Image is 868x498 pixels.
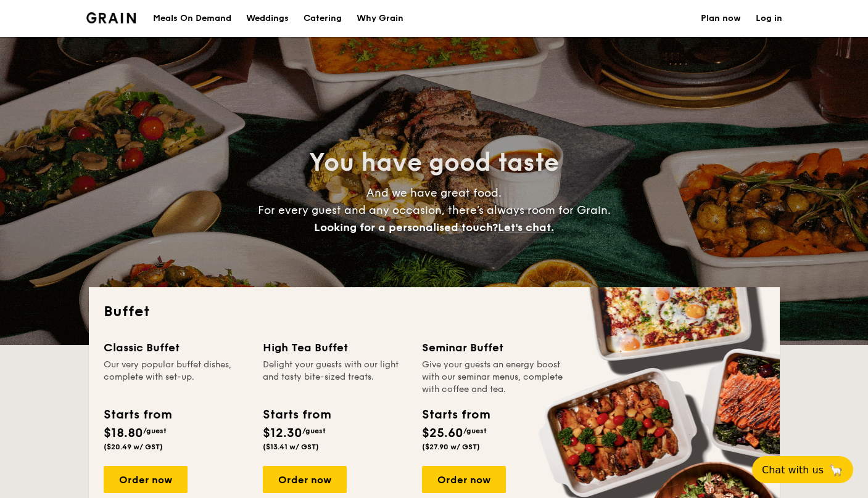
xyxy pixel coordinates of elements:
[263,406,330,424] div: Starts from
[762,464,824,476] span: Chat with us
[104,426,143,441] span: $18.80
[422,426,463,441] span: $25.60
[86,12,136,23] a: Logotype
[422,443,480,451] span: ($27.90 w/ GST)
[104,339,248,356] div: Classic Buffet
[104,443,163,451] span: ($20.49 w/ GST)
[104,406,171,424] div: Starts from
[263,339,407,356] div: High Tea Buffet
[498,221,554,234] span: Let's chat.
[104,302,765,322] h2: Buffet
[104,466,188,493] div: Order now
[422,359,566,396] div: Give your guests an energy boost with our seminar menus, complete with coffee and tea.
[463,427,487,435] span: /guest
[104,359,248,396] div: Our very popular buffet dishes, complete with set-up.
[86,12,136,23] img: Grain
[422,406,489,424] div: Starts from
[422,339,566,356] div: Seminar Buffet
[263,443,319,451] span: ($13.41 w/ GST)
[263,466,347,493] div: Order now
[302,427,326,435] span: /guest
[752,456,853,483] button: Chat with us🦙
[829,463,843,477] span: 🦙
[263,426,302,441] span: $12.30
[263,359,407,396] div: Delight your guests with our light and tasty bite-sized treats.
[422,466,506,493] div: Order now
[143,427,167,435] span: /guest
